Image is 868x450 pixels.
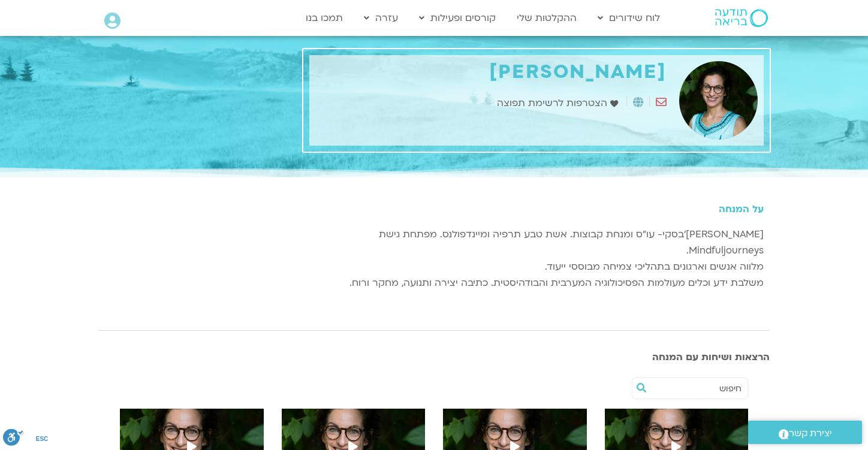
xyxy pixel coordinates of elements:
a: לוח שידורים [592,7,666,29]
a: תמכו בנו [300,7,349,29]
h1: [PERSON_NAME] [315,61,667,83]
h3: הרצאות ושיחות עם המנחה [98,352,770,363]
h5: על המנחה [309,204,764,215]
a: הצטרפות לרשימת תפוצה [497,95,621,111]
span: יצירת קשר [789,425,832,442]
span: הצטרפות לרשימת תפוצה [497,95,610,111]
img: תודעה בריאה [715,9,768,27]
input: חיפוש [650,378,742,398]
a: ההקלטות שלי [511,7,583,29]
p: [PERSON_NAME]'בסקי- עו"ס ומנחת קבוצות. אשת טבע תרפיה ומיינדפולנס. מפתחת גישת Mindfuljourneys. מלו... [309,226,764,291]
a: יצירת קשר [748,421,862,444]
a: עזרה [358,7,404,29]
a: קורסים ופעילות [413,7,502,29]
